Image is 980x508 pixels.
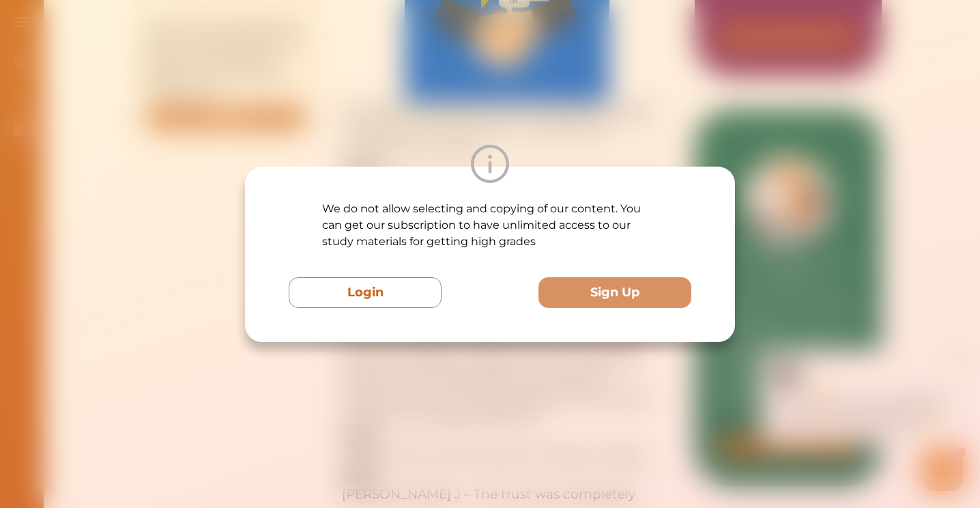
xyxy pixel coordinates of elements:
img: Nini [119,14,145,40]
i: 1 [302,101,313,112]
div: Nini [154,23,169,36]
span: 🌟 [272,73,285,87]
button: Login [289,277,442,308]
button: Sign Up [538,277,691,308]
p: We do not allow selecting and copying of our content. You can get our subscription to have unlimi... [322,201,658,250]
span: 👋 [163,46,175,60]
p: Hey there If you have any questions, I'm here to help! Just text back 'Hi' and choose from the fo... [119,46,300,87]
